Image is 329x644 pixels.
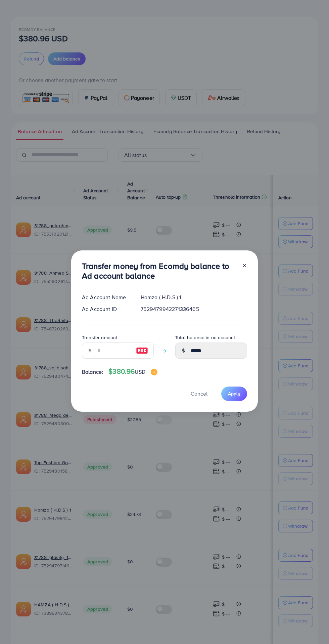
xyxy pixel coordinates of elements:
[77,305,135,313] div: Ad Account ID
[82,334,117,341] label: Transfer amount
[182,387,216,401] button: Cancel
[135,293,252,301] div: Hamza ( H.D.S ) 1
[228,390,240,397] span: Apply
[175,334,235,341] label: Total balance in ad account
[151,369,157,375] img: image
[191,390,207,397] span: Cancel
[136,347,148,355] img: image
[135,368,145,375] span: USD
[82,261,236,281] h3: Transfer money from Ecomdy balance to Ad account balance
[221,387,247,401] button: Apply
[135,305,252,313] div: 7529479942271336465
[108,367,157,376] h4: $380.96
[82,368,103,376] span: Balance:
[300,614,324,639] iframe: Chat
[77,293,135,301] div: Ad Account Name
